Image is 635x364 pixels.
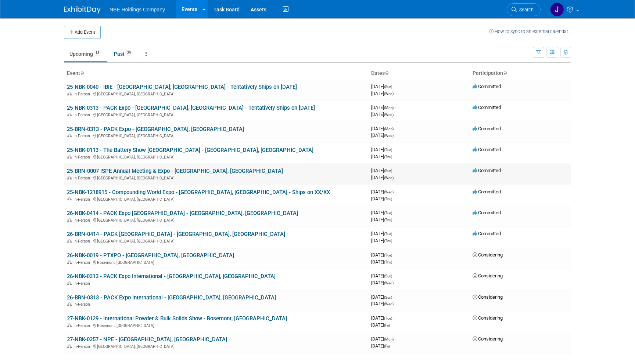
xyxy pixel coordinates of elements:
th: Participation [470,67,571,80]
span: - [395,105,396,110]
a: 25-NBK-0313 - PACK Expo - [GEOGRAPHIC_DATA], [GEOGRAPHIC_DATA] - Tentatively Ships on [DATE] [67,105,315,111]
span: [DATE] [371,196,392,201]
span: (Wed) [384,113,394,117]
span: In-Person [73,197,92,202]
span: [DATE] [371,132,394,138]
span: In-Person [73,323,92,328]
span: (Thu) [384,239,392,243]
span: Committed [473,84,501,89]
span: 13 [93,50,101,56]
span: [DATE] [371,105,396,110]
span: Considering [473,315,503,321]
img: In-Person Event [67,281,72,285]
span: Committed [473,231,501,236]
button: Add Event [64,26,101,39]
span: [DATE] [371,259,392,265]
span: NBE Holdings Company [110,7,165,12]
span: (Fri) [384,323,390,327]
span: - [393,273,394,279]
span: [DATE] [371,84,394,89]
a: Past29 [108,47,139,61]
th: Dates [368,67,470,80]
span: (Mon) [384,337,394,341]
img: In-Person Event [67,323,72,327]
img: In-Person Event [67,302,72,306]
span: [DATE] [371,280,394,285]
span: [DATE] [371,147,394,152]
span: 29 [125,50,133,56]
a: 26-NBK-0313 - PACK Expo International - [GEOGRAPHIC_DATA], [GEOGRAPHIC_DATA] [67,273,276,280]
th: Event [64,67,368,80]
span: (Wed) [384,302,394,306]
span: Committed [473,210,501,215]
a: 25-NBK-1218915 - Compounding World Expo - [GEOGRAPHIC_DATA], [GEOGRAPHIC_DATA] - Ships on XX/XX [67,189,330,196]
a: 27-NBK-0257 - NPE - [GEOGRAPHIC_DATA], [GEOGRAPHIC_DATA] [67,336,227,343]
a: Upcoming13 [64,47,107,61]
span: Committed [473,189,501,194]
span: - [395,189,396,194]
span: [DATE] [371,112,394,117]
span: - [393,210,394,215]
span: (Wed) [384,281,394,285]
a: Sort by Start Date [385,70,388,76]
span: Considering [473,294,503,300]
a: 26-BRN-0313 - PACK Expo International - [GEOGRAPHIC_DATA], [GEOGRAPHIC_DATA] [67,294,276,301]
span: [DATE] [371,154,392,159]
img: In-Person Event [67,176,72,179]
span: In-Person [73,260,92,265]
span: In-Person [73,239,92,244]
span: (Thu) [384,197,392,201]
a: Sort by Event Name [80,70,84,76]
span: [DATE] [371,175,394,180]
a: Sort by Participation Type [503,70,507,76]
span: Committed [473,147,501,152]
span: - [393,231,394,236]
span: [DATE] [371,126,396,131]
span: (Sun) [384,295,392,299]
span: [DATE] [371,343,390,349]
div: [GEOGRAPHIC_DATA], [GEOGRAPHIC_DATA] [67,154,365,160]
span: - [393,294,394,300]
span: (Wed) [384,134,394,138]
span: (Sun) [384,169,392,173]
span: Committed [473,126,501,131]
img: In-Person Event [67,260,72,264]
div: [GEOGRAPHIC_DATA], [GEOGRAPHIC_DATA] [67,132,365,138]
span: [DATE] [371,238,392,243]
div: [GEOGRAPHIC_DATA], [GEOGRAPHIC_DATA] [67,217,365,223]
img: In-Person Event [67,197,72,201]
div: [GEOGRAPHIC_DATA], [GEOGRAPHIC_DATA] [67,343,365,349]
span: (Mon) [384,127,394,131]
div: [GEOGRAPHIC_DATA], [GEOGRAPHIC_DATA] [67,175,365,181]
span: [DATE] [371,252,394,258]
a: 26-NBK-0019 - PTXPO - [GEOGRAPHIC_DATA], [GEOGRAPHIC_DATA] [67,252,234,259]
span: - [393,168,394,173]
img: In-Person Event [67,134,72,137]
span: In-Person [73,302,92,307]
span: Considering [473,252,503,258]
span: In-Person [73,134,92,138]
span: [DATE] [371,336,396,342]
span: Considering [473,336,503,342]
span: In-Person [73,155,92,160]
span: Considering [473,273,503,279]
span: - [395,336,396,342]
span: [DATE] [371,294,394,300]
span: (Fri) [384,344,390,348]
a: How to sync to an external calendar... [489,29,571,34]
span: In-Person [73,92,92,97]
img: In-Person Event [67,344,72,348]
span: [DATE] [371,315,394,321]
span: (Tue) [384,316,392,320]
span: (Tue) [384,253,392,257]
div: Rosemont, [GEOGRAPHIC_DATA] [67,322,365,328]
span: [DATE] [371,168,394,173]
img: ExhibitDay [64,6,101,14]
span: (Mon) [384,106,394,110]
span: (Wed) [384,92,394,96]
a: 25-BRN-0007 ISPE Annual Meeting & Expo - [GEOGRAPHIC_DATA], [GEOGRAPHIC_DATA] [67,168,283,174]
span: - [393,252,394,258]
a: 27-NBK-0129 - International Powder & Bulk Solids Show - Rosemont, [GEOGRAPHIC_DATA] [67,315,287,322]
span: (Wed) [384,176,394,180]
span: [DATE] [371,91,394,96]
